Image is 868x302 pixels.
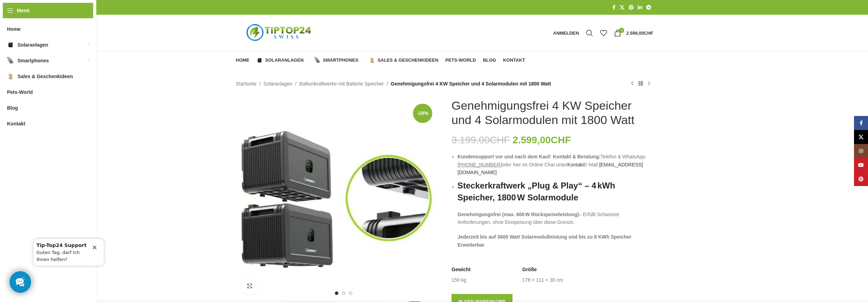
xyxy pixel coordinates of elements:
[452,266,653,283] table: Produktdetails
[314,53,362,67] a: Smartphones
[551,135,571,145] span: CHF
[10,7,60,12] b: Tip-Top24 Support
[17,7,30,14] span: Menü
[583,26,597,40] a: Suche
[7,117,25,130] span: Kontakt
[610,3,618,12] a: Facebook Social Link
[232,53,529,67] div: Hauptnavigation
[854,158,868,172] a: YouTube Social Link
[512,135,571,145] bdi: 2.599,00
[391,80,551,88] span: Genehmigungsfrei 4 KW Speicher und 4 Solarmodulen mit 1800 Watt
[457,180,653,203] h2: Steckerkraftwerk „Plug & Play“ – 4 kWh Speicher, 1800 W Solarmodule
[645,80,653,88] a: Nächstes Produkt
[644,3,653,12] a: Telegram Social Link
[452,266,470,273] span: Gewicht
[619,28,624,33] span: 1
[483,53,496,67] a: Blog
[65,9,71,14] i: 
[854,116,868,130] a: Facebook Social Link
[369,57,375,63] img: Sales & Geschenkideen
[483,57,496,63] span: Blog
[7,23,21,35] span: Home
[7,102,18,114] span: Blog
[7,73,14,80] img: Sales & Geschenkideen
[457,212,579,217] strong: Genehmigungsfrei (max. 600 W Rückspeiseleistung)
[628,80,636,88] a: Vorheriges Produkt
[349,291,352,295] li: Go to slide 3
[265,57,304,63] span: Solaranlagen
[236,30,323,35] a: Logo der Website
[490,135,510,145] span: CHF
[522,266,537,273] span: Größe
[18,39,48,51] span: Solaranlagen
[854,144,868,158] a: Instagram Social Link
[7,41,14,48] img: Solaranlagen
[256,53,307,67] a: Solaranlagen
[323,57,358,63] span: Smartphones
[457,234,632,247] b: Jederzeit bis auf 3600 Watt Solarmodulleistung und bis zu 8 KWh Speicher Erweiterbar
[553,31,579,35] span: Anmelden
[236,53,249,67] a: Home
[236,80,551,88] nav: Breadcrumb
[636,3,644,12] a: LinkedIn Social Link
[503,57,525,63] span: Kontakt
[567,162,584,167] a: Kontakt
[626,30,653,36] bdi: 2.599,00
[452,98,653,127] h1: Genehmigungsfrei 4 KW Speicher und 4 Solarmodulen mit 1800 Watt
[369,53,438,67] a: Sales & Geschenkideen
[342,291,345,295] li: Go to slide 2
[457,153,653,176] li: Telefon & WhatsApp: oder hier im Online Chat unter E-Mail:
[62,6,75,17] button: 
[445,53,476,67] a: Pets-World
[553,154,600,159] strong: Kontakt & Beratung:
[335,291,338,295] li: Go to slide 1
[854,130,868,144] a: X Social Link
[627,3,636,12] a: Pinterest Social Link
[550,26,583,40] a: Anmelden
[618,3,627,12] a: X Social Link
[299,80,384,88] a: Balkonkraftwerke mit Batterie Speicher
[457,162,502,167] tcxspan: Call +41 (0)784701155 via 3CX
[522,277,563,284] td: 178 × 111 × 30 cm
[235,98,438,300] div: 1 / 7
[413,104,432,123] span: -19%
[452,277,466,284] td: 150 kg
[378,57,438,63] span: Sales & Geschenkideen
[611,26,657,40] a: 1 2.599,00CHF
[314,57,321,63] img: Smartphones
[263,80,292,88] a: Solaranlagen
[236,57,249,63] span: Home
[457,211,653,226] p: – Erfüllt Schweizer Anforderungen, ohne Einspeisung über diese Grenze.
[597,26,611,40] div: Meine Wunschliste
[18,70,73,83] span: Sales & Geschenkideen
[7,57,14,64] img: Smartphones
[457,162,643,175] a: [EMAIL_ADDRESS][DOMAIN_NAME]
[644,30,653,36] span: CHF
[236,80,256,88] a: Startseite
[457,154,551,159] strong: Kundensupport vor und nach dem Kauf:
[854,172,868,186] a: Pinterest Social Link
[10,13,75,27] p: Guten Tag, darf Ich Ihnen helfen?
[503,53,525,67] a: Kontakt
[236,98,438,300] img: Noah_Growatt_2000_2
[18,54,49,67] span: Smartphones
[7,86,33,98] span: Pets-World
[256,57,263,63] img: Solaranlagen
[445,57,476,63] span: Pets-World
[452,135,510,145] bdi: 3.199,00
